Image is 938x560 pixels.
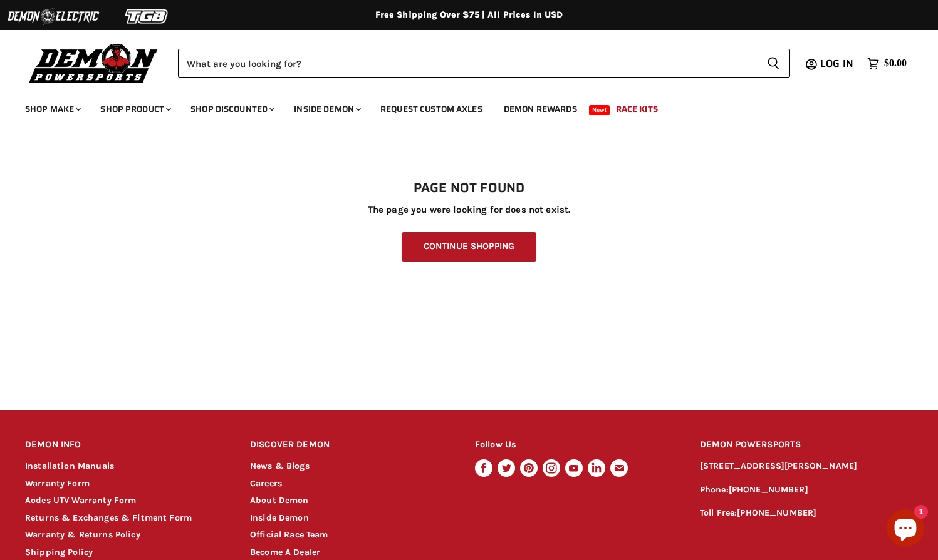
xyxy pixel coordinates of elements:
[607,96,667,122] a: Race Kits
[250,495,309,506] a: About Demon
[475,430,676,460] h2: Follow Us
[700,459,913,474] p: [STREET_ADDRESS][PERSON_NAME]
[25,478,90,489] a: Warranty Form
[815,58,861,69] a: Log in
[820,56,853,71] span: Log in
[16,91,904,122] ul: Main menu
[25,547,93,557] a: Shipping Policy
[700,506,913,521] p: Toll Free:
[700,430,913,460] h2: DEMON POWERSPORTS
[494,96,586,122] a: Demon Rewards
[25,181,913,196] h1: Page not found
[729,484,808,495] a: [PHONE_NUMBER]
[25,512,192,523] a: Returns & Exchanges & Fitment Form
[100,4,194,28] img: TGB Logo 2
[25,495,136,506] a: Aodes UTV Warranty Form
[250,430,451,460] h2: DISCOVER DEMON
[371,96,492,122] a: Request Custom Axles
[178,49,790,78] form: Product
[250,547,320,557] a: Become A Dealer
[16,96,88,122] a: Shop Make
[25,41,162,85] img: Demon Powersports
[861,54,913,73] a: $0.00
[284,96,368,122] a: Inside Demon
[25,529,140,540] a: Warranty & Returns Policy
[250,461,310,471] a: News & Blogs
[883,509,928,550] inbox-online-store-chat: Shopify online store chat
[589,105,610,115] span: New!
[757,49,790,78] button: Search
[250,478,282,489] a: Careers
[737,507,816,518] a: [PHONE_NUMBER]
[402,232,536,262] a: Continue Shopping
[25,430,226,460] h2: DEMON INFO
[25,205,913,215] p: The page you were looking for does not exist.
[6,4,100,28] img: Demon Electric Logo 2
[700,483,913,497] p: Phone:
[884,58,907,69] span: $0.00
[178,49,757,78] input: Search
[181,96,282,122] a: Shop Discounted
[250,512,309,523] a: Inside Demon
[250,529,328,540] a: Official Race Team
[91,96,179,122] a: Shop Product
[25,461,114,471] a: Installation Manuals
